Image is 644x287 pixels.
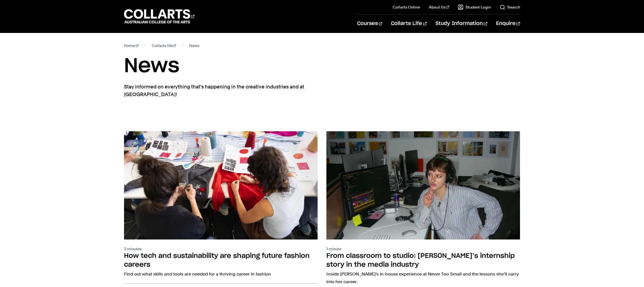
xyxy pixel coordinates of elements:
[496,15,520,33] a: Enquire
[124,246,318,252] p: 2 minutes
[326,270,520,286] p: Inside [PERSON_NAME]’s in-house experience at Never Too Small and the lessons she’ll carry into h...
[458,4,491,10] a: Student Login
[124,83,325,98] p: Stay informed on everything that's happening in the creative industries and at [GEOGRAPHIC_DATA]!
[124,54,520,79] h1: News
[436,15,487,33] a: Study Information
[500,4,520,10] a: Search
[124,253,310,268] h2: How tech and sustainability are shaping future fashion careers
[326,253,515,268] h2: From classroom to studio: [PERSON_NAME]’s internship story in the media industry
[326,246,520,252] p: 1 minute
[357,15,382,33] a: Courses
[124,270,318,278] p: Find out what skills and tools are needed for a thriving career in fashion
[393,4,420,10] a: Collarts Online
[152,42,176,49] a: Collarts life
[391,15,426,33] a: Collarts Life
[124,9,194,24] div: Go to homepage
[429,4,449,10] a: About Us
[189,42,199,49] span: News
[124,42,139,49] a: Home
